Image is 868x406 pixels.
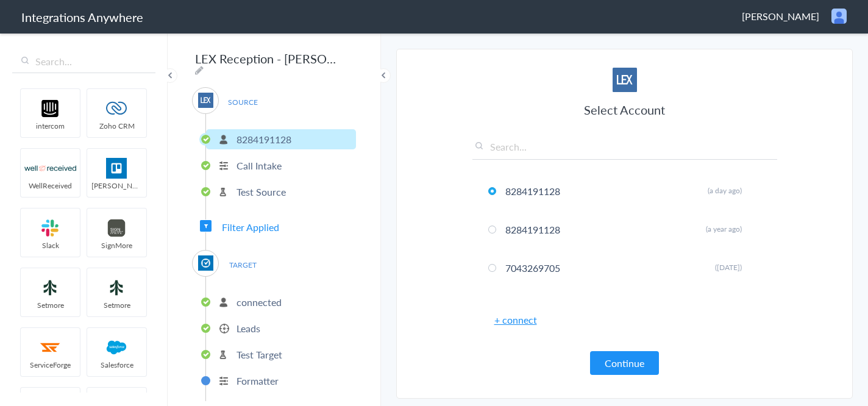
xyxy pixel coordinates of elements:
[21,360,80,370] span: ServiceForge
[21,240,80,251] span: Slack
[237,185,286,199] p: Test Source
[87,240,146,251] span: SignMore
[742,9,819,23] span: [PERSON_NAME]
[198,255,213,271] img: Clio.jpg
[494,313,537,327] a: + connect
[24,337,76,358] img: serviceforge-icon.png
[21,300,80,310] span: Setmore
[21,180,80,191] span: WellReceived
[222,220,279,234] span: Filter Applied
[715,262,742,272] span: ([DATE])
[24,218,76,238] img: slack-logo.svg
[706,224,742,234] span: (a year ago)
[237,374,279,388] p: Formatter
[12,50,155,73] input: Search...
[24,277,76,298] img: setmoreNew.jpg
[831,9,847,24] img: user.png
[198,93,213,108] img: lex-app-logo.svg
[237,132,291,146] p: 8284191128
[87,180,146,191] span: [PERSON_NAME]
[708,185,742,196] span: (a day ago)
[91,158,143,179] img: trello.png
[237,295,282,309] p: connected
[21,9,143,26] h1: Integrations Anywhere
[87,360,146,370] span: Salesforce
[91,98,143,119] img: zoho-logo.svg
[237,158,282,173] p: Call Intake
[590,351,659,375] button: Continue
[613,68,637,92] img: lex-app-logo.svg
[87,300,146,310] span: Setmore
[91,337,143,358] img: salesforce-logo.svg
[472,101,777,118] h3: Select Account
[91,277,143,298] img: setmoreNew.jpg
[237,347,282,361] p: Test Target
[87,121,146,131] span: Zoho CRM
[237,321,260,335] p: Leads
[472,140,777,160] input: Search...
[219,94,266,110] span: SOURCE
[24,98,76,119] img: intercom-logo.svg
[219,257,266,273] span: TARGET
[91,218,143,238] img: signmore-logo.png
[24,158,76,179] img: wr-logo.svg
[21,121,80,131] span: intercom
